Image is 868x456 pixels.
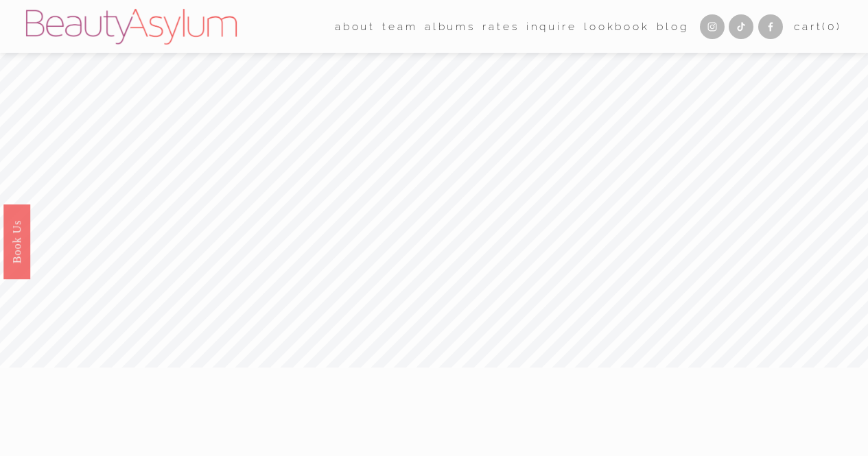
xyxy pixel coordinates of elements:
[828,20,836,33] span: 0
[657,16,688,37] a: Blog
[425,16,476,37] a: albums
[335,16,375,37] a: folder dropdown
[526,16,577,37] a: Inquire
[482,16,519,37] a: Rates
[382,16,417,37] a: folder dropdown
[700,14,725,39] a: Instagram
[382,17,417,36] span: team
[335,17,375,36] span: about
[822,20,842,33] span: ( )
[729,14,753,39] a: TikTok
[584,16,650,37] a: Lookbook
[758,14,783,39] a: Facebook
[26,9,237,45] img: Beauty Asylum | Bridal Hair &amp; Makeup Charlotte &amp; Atlanta
[794,17,842,36] a: 0 items in cart
[3,204,30,278] a: Book Us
